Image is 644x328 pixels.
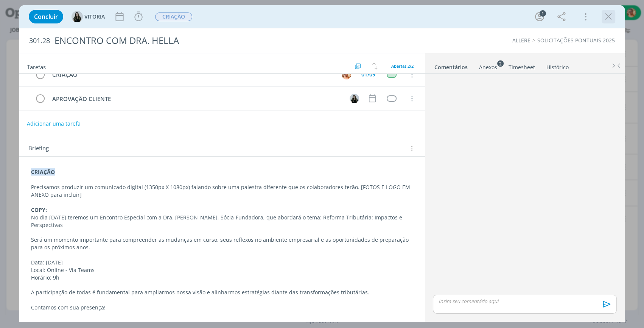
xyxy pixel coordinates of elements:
span: Concluir [34,14,58,20]
div: CRIAÇÃO [49,70,334,79]
button: Concluir [29,10,63,23]
span: CRIAÇÃO [155,12,192,21]
span: Briefing [28,144,49,154]
button: CRIAÇÃO [155,12,193,22]
sup: 2 [497,60,504,67]
a: Histórico [546,60,569,71]
div: dialog [19,5,625,322]
a: SOLICITAÇÕES PONTUAIS 2025 [537,37,615,44]
img: V [342,70,351,79]
p: Precisamos produzir um comunicado digital (1350px X 1080px) falando sobre uma palestra diferente ... [31,183,413,199]
p: Data: [DATE] [31,259,413,266]
div: 01/09 [361,72,375,77]
span: 301.28 [29,37,50,45]
button: V [341,69,352,80]
div: APROVAÇÃO CLIENTE [49,94,342,104]
a: Timesheet [508,60,535,71]
span: VITORIA [84,14,105,19]
span: Tarefas [27,62,46,71]
a: ALLERE [512,37,530,44]
strong: CRIAÇÃO [31,168,55,176]
button: 1 [534,11,546,23]
p: A participação de todas é fundamental para ampliarmos nossa visão e alinharmos estratégias diante... [31,289,413,296]
p: Será um momento importante para compreender as mudanças em curso, seus reflexos no ambiente empre... [31,236,413,251]
div: ENCONTRO COM DRA. HELLA [51,31,368,50]
strong: COPY: [31,206,47,213]
img: V [350,94,359,103]
span: Abertas 2/2 [391,63,414,69]
img: arrow-down-up.svg [372,63,378,70]
p: Local: Online - Via Teams [31,266,413,274]
a: Comentários [434,60,468,71]
p: Contamos com sua presença! [31,304,413,311]
img: V [72,11,83,22]
p: Horário: 9h [31,274,413,281]
button: Adicionar uma tarefa [26,117,81,131]
button: VVITORIA [72,11,105,22]
div: 1 [540,10,546,17]
p: No dia [DATE] teremos um Encontro Especial com a Dra. [PERSON_NAME], Sócia-Fundadora, que abordar... [31,214,413,229]
button: V [348,93,360,104]
div: Anexos [479,64,497,71]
